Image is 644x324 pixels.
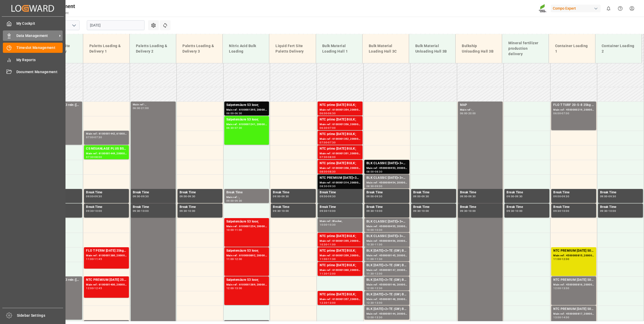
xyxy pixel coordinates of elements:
div: - [374,185,375,187]
div: - [234,200,234,202]
div: NTC primo [DATE] BULK; [320,292,360,297]
div: - [514,195,515,198]
span: My Reports [16,57,63,63]
div: 09:30 [133,210,140,212]
div: 09:30 [553,210,561,212]
div: - [140,107,141,109]
div: Break Time [180,205,220,210]
div: Main ref : 6100001354, 2000000517; [320,108,360,112]
div: Main ref : 6100001357, 2000000517; [320,297,360,302]
div: Break Time [507,205,547,210]
div: NTC primo [DATE] BULK; [320,117,360,122]
div: 09:30 [600,210,608,212]
div: Main ref : 6100000892, 2000000902; [226,253,267,258]
div: 09:30 [608,195,616,198]
div: FLO T TURF 20-5-8 25kg (x42) WW; [553,103,594,108]
div: NTC primo [DATE] BULK; [320,234,360,239]
div: - [234,229,234,231]
div: Break Time [600,205,641,210]
div: - [374,243,375,246]
div: 09:30 [188,195,195,198]
div: 13:30 [375,316,382,319]
div: BLK [DATE]+2+TE (GW) BULK; [366,307,407,312]
div: - [234,112,234,115]
div: 10:00 [226,229,234,231]
div: 07:00 [328,127,336,129]
div: Main ref : , [133,103,174,107]
div: - [94,258,94,260]
div: 06:00 [320,112,327,115]
div: 12:00 [226,287,234,289]
div: 09:30 [507,210,514,212]
div: 08:30 [375,170,382,173]
input: DD.MM.YYYY [87,20,144,30]
div: - [561,316,562,319]
div: Main ref : 4500000815, 2000000613; [553,253,594,258]
div: 06:00 [226,112,234,115]
div: Paletts Loading & Delivery 1 [87,41,125,56]
div: Break Time [507,190,547,195]
div: - [327,224,328,226]
div: 08:00 [366,170,374,173]
div: CS NEUANLAGE PLUS BS 10kg (x40) D,A,CH; [86,146,127,151]
button: Help Center [614,3,626,14]
div: 13:00 [235,287,242,289]
div: 10:30 [375,229,382,231]
div: 08:30 [320,185,327,187]
div: 08:30 [366,185,374,187]
div: 13:00 [375,302,382,304]
div: 12:45 [94,287,102,289]
div: Main ref : Blocker, [320,219,360,224]
div: 11:00 [226,258,234,260]
div: 06:30 [235,112,242,115]
div: Break Time [273,190,314,195]
div: Bulk Material Loading Hall 3C [367,41,405,56]
div: Salpetersäure 53 lose; [226,219,267,224]
div: Break Time [273,205,314,210]
div: - [374,170,375,173]
div: 12:00 [366,287,374,289]
div: - [327,272,328,275]
div: - [94,210,94,212]
div: 11:00 [320,258,327,260]
div: 10:30 [328,224,336,226]
div: 12:00 [328,272,336,275]
div: - [514,210,515,212]
span: My Cockpit [16,21,63,26]
div: 09:30 [366,210,374,212]
div: 10:00 [188,210,195,212]
div: 09:00 [133,195,140,198]
div: 12:00 [86,287,94,289]
div: - [327,141,328,144]
div: - [561,112,562,115]
div: - [94,287,94,289]
div: - [561,195,562,198]
div: 12:00 [562,258,569,260]
div: Break Time [366,190,407,195]
div: BLK CLASSIC [DATE]+3+TE BULK; [366,219,407,224]
div: 09:30 [141,195,149,198]
div: Main ref : 4500000144, 2000000108; [366,312,407,316]
div: BLK CLASSIC [DATE]+3+TE BULK; [366,234,407,239]
div: BLK [DATE]+2+TE (GW) BULK; [366,263,407,268]
div: NTC PREMIUM [DATE] 50kg (x25) NLA MTO; [553,277,594,283]
div: BLK CLASSIC [DATE]+3+TE BULK; [366,175,407,181]
div: Salpetersäure 53 lose; [226,117,267,122]
div: 09:00 [507,195,514,198]
div: BLK CLASSIC [DATE]+3+TE BULK; [366,161,407,166]
div: 12:00 [375,272,382,275]
div: 11:00 [375,243,382,246]
div: 07:30 [320,156,327,158]
div: Paletts Loading & Delivery 3 [180,41,218,56]
div: - [94,136,94,138]
div: 12:30 [375,287,382,289]
div: Main ref : 6100001395, 2000001213; [226,108,267,112]
a: Timeslot Management [3,43,63,53]
div: Break Time [86,205,127,210]
div: 09:30 [375,195,382,198]
div: 11:30 [328,258,336,260]
div: NTC primo [DATE] BULK; [320,263,360,268]
div: 06:30 [320,127,327,129]
div: 09:30 [328,195,336,198]
div: NTC primo [DATE] BULK; [320,103,360,108]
